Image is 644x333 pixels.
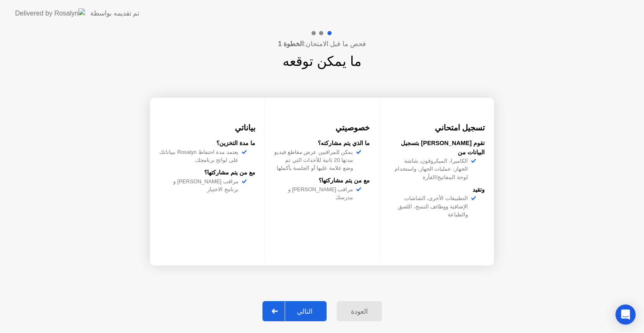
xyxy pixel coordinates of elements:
h3: تسجيل امتحاني [389,122,485,134]
h4: فحص ما قبل الامتحان: [278,39,366,49]
div: التطبيقات الأخرى، الشاشات الإضافية ووظائف النسخ، اللصق والطباعة [389,194,471,219]
h3: بياناتي [159,122,255,134]
button: التالي [262,301,327,321]
div: وتقيد [389,185,485,195]
button: العودة [337,301,382,321]
h1: ما يمكن توقعه [283,51,361,71]
div: العودة [339,307,379,315]
img: Delivered by Rosalyn [15,8,85,18]
div: تم تقديمه بواسطة [90,8,139,18]
div: التالي [285,307,324,315]
div: Open Intercom Messenger [615,304,636,325]
div: مراقب [PERSON_NAME] و مدرسك [274,185,357,201]
div: يعتمد مدة احتفاظ Rosalyn ببياناتك على لوائح برنامجك. [159,148,242,164]
b: الخطوة 1 [278,40,304,47]
div: ما الذي يتم مشاركته؟ [274,139,370,148]
h3: خصوصيتي [274,122,370,134]
div: مراقب [PERSON_NAME] و برنامج الاختبار [159,177,242,193]
div: مع من يتم مشاركتها؟ [274,176,370,185]
div: تقوم [PERSON_NAME] بتسجيل البيانات من [389,139,485,157]
div: مع من يتم مشاركتها؟ [159,168,255,177]
div: ما مدة التخزين؟ [159,139,255,148]
div: يمكن للمراقبين عرض مقاطع فيديو مدتها 20 ثانية للأحداث التي تم وضع علامة عليها أو الجلسة بأكملها [274,148,357,172]
div: الكاميرا، الميكروفون، شاشة الجهاز، عمليات الجهاز، واستخدام لوحة المفاتيح/الفأرة [389,157,471,181]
